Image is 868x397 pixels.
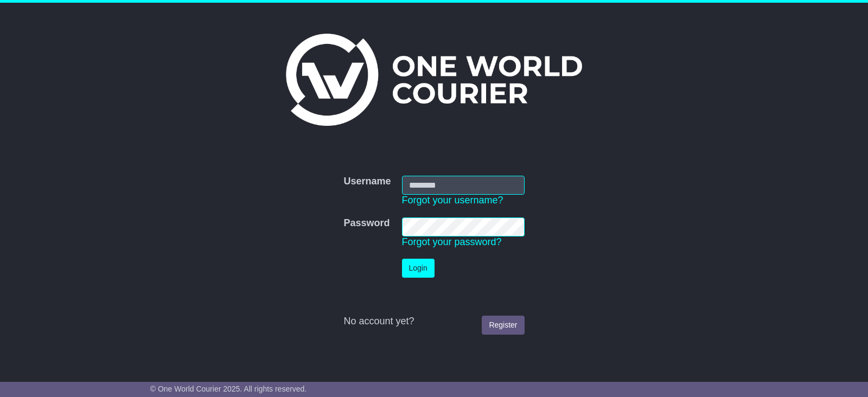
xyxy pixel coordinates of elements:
[482,316,524,335] a: Register
[402,236,502,247] a: Forgot your password?
[402,195,503,206] a: Forgot your username?
[402,259,435,278] button: Login
[286,34,582,126] img: One World
[150,385,307,393] span: © One World Courier 2025. All rights reserved.
[343,217,390,229] label: Password
[343,316,524,328] div: No account yet?
[343,176,391,188] label: Username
